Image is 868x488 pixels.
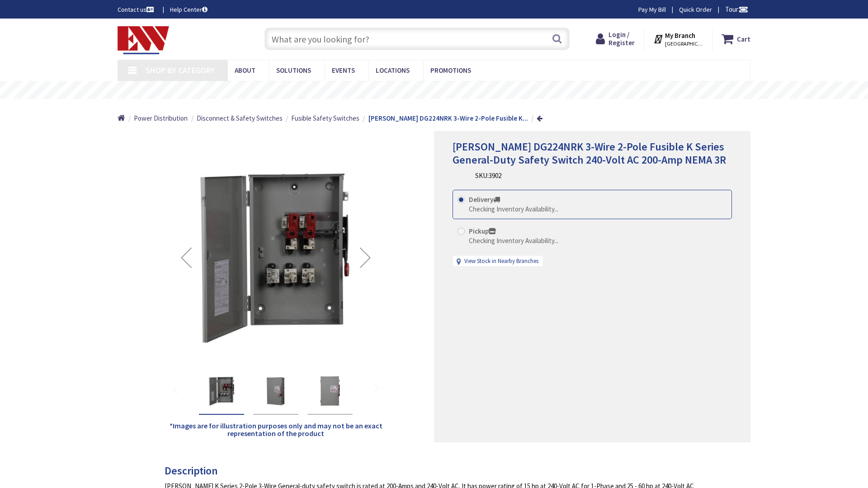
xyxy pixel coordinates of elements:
a: Pay My Bill [638,5,666,14]
strong: Pickup [469,227,496,235]
a: Power Distribution [134,113,188,123]
a: View Stock in Nearby Branches [464,257,538,266]
img: Eaton DG224NRK 3-Wire 2-Pole Fusible K Series General-Duty Safety Switch 240-Volt AC 200-Amp NEMA 3R [312,373,348,409]
span: Disconnect & Safety Switches [197,114,283,122]
span: 3902 [489,171,501,180]
span: [GEOGRAPHIC_DATA], [GEOGRAPHIC_DATA] [665,40,703,47]
strong: Delivery [469,195,500,204]
h3: Description [165,465,697,477]
div: Eaton DG224NRK 3-Wire 2-Pole Fusible K Series General-Duty Safety Switch 240-Volt AC 200-Amp NEMA 3R [307,369,353,415]
a: Disconnect & Safety Switches [197,113,283,123]
div: Previous [168,150,204,365]
span: Solutions [276,66,311,75]
strong: My Branch [665,31,695,40]
img: Eaton DG224NRK 3-Wire 2-Pole Fusible K Series General-Duty Safety Switch 240-Volt AC 200-Amp NEMA 3R [258,373,294,409]
span: Fusible Safety Switches [291,114,359,122]
img: Eaton DG224NRK 3-Wire 2-Pole Fusible K Series General-Duty Safety Switch 240-Volt AC 200-Amp NEMA 3R [203,373,240,409]
div: Next [347,150,383,365]
img: Electrical Wholesalers, Inc. [118,26,169,54]
a: Help Center [170,5,208,14]
h5: *Images are for illustration purposes only and may not be an exact representation of the product [168,422,383,438]
span: Locations [376,66,410,75]
span: Events [332,66,355,75]
img: Eaton DG224NRK 3-Wire 2-Pole Fusible K Series General-Duty Safety Switch 240-Volt AC 200-Amp NEMA 3R [168,150,383,365]
div: Checking Inventory Availability... [469,204,558,214]
strong: [PERSON_NAME] DG224NRK 3-Wire 2-Pole Fusible K... [368,114,528,122]
div: Checking Inventory Availability... [469,236,558,245]
span: Tour [725,5,748,14]
span: Login / Register [609,30,635,47]
strong: Cart [737,31,750,47]
a: Quick Order [679,5,712,14]
a: Fusible Safety Switches [291,113,359,123]
rs-layer: Free Same Day Pickup at 19 Locations [359,85,525,95]
a: Cart [722,31,750,47]
div: SKU: [475,171,501,180]
input: What are you looking for? [264,28,570,50]
a: Login / Register [596,31,635,47]
span: About [235,66,255,75]
span: Promotions [430,66,471,75]
span: Power Distribution [134,114,188,122]
div: Eaton DG224NRK 3-Wire 2-Pole Fusible K Series General-Duty Safety Switch 240-Volt AC 200-Amp NEMA 3R [253,369,298,415]
span: Shop By Category [146,65,215,75]
div: My Branch [GEOGRAPHIC_DATA], [GEOGRAPHIC_DATA] [653,31,703,47]
a: Contact us [118,5,156,14]
span: [PERSON_NAME] DG224NRK 3-Wire 2-Pole Fusible K Series General-Duty Safety Switch 240-Volt AC 200-... [453,140,726,167]
div: Eaton DG224NRK 3-Wire 2-Pole Fusible K Series General-Duty Safety Switch 240-Volt AC 200-Amp NEMA 3R [199,369,244,415]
